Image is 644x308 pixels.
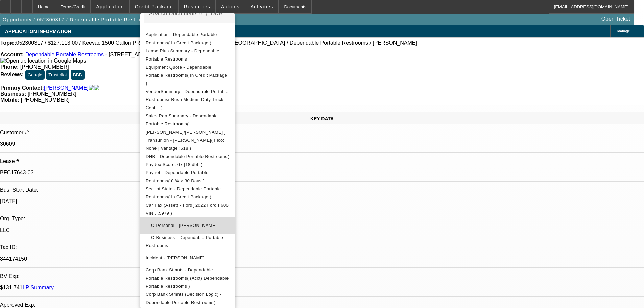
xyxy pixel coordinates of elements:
[140,152,235,169] button: DNB - Dependable Portable Restrooms( Paydex Score: 67 [18 dbt] )
[146,32,217,45] span: Application - Dependable Portable Restrooms( In Credit Package )
[140,217,235,234] button: TLO Personal - Cunningham, Willie
[146,255,205,260] span: Incident - [PERSON_NAME]
[140,63,235,88] button: Equipment Quote - Dependable Portable Restrooms( In Credit Package )
[140,201,235,217] button: Car Fax (Asset) - Ford( 2022 Ford F600 VIN....5979 )
[149,10,223,16] mat-label: Search Documents e.g. DNB
[146,186,221,199] span: Sec. of State - Dependable Portable Restrooms( In Credit Package )
[146,170,209,183] span: Paynet - Dependable Portable Restrooms( 0 % > 30 Days )
[140,169,235,185] button: Paynet - Dependable Portable Restrooms( 0 % > 30 Days )
[140,266,235,290] button: Corp Bank Stmnts - Dependable Portable Restrooms( (Acct) Dependable Portable Restrooms )
[146,154,229,167] span: DNB - Dependable Portable Restrooms( Paydex Score: 67 [18 dbt] )
[140,31,235,47] button: Application - Dependable Portable Restrooms( In Credit Package )
[146,89,229,110] span: VendorSummary - Dependable Portable Restrooms( Rush Medium Duty Truck Cent... )
[140,250,235,266] button: Incident - Cunningham, Willie
[146,138,224,151] span: Transunion - [PERSON_NAME]( Fico: None | Vantage :618 )
[140,136,235,152] button: Transunion - Cunningham, Willie( Fico: None | Vantage :618 )
[146,48,219,62] span: Lease Plus Summary - Dependable Portable Restrooms
[140,185,235,201] button: Sec. of State - Dependable Portable Restrooms( In Credit Package )
[140,47,235,63] button: Lease Plus Summary - Dependable Portable Restrooms
[146,65,227,86] span: Equipment Quote - Dependable Portable Restrooms( In Credit Package )
[140,234,235,250] button: TLO Business - Dependable Portable Restrooms
[140,112,235,136] button: Sales Rep Summary - Dependable Portable Restrooms( Jimenez, Robby/O'Connor, Kevin )
[146,203,229,216] span: Car Fax (Asset) - Ford( 2022 Ford F600 VIN....5979 )
[140,88,235,112] button: VendorSummary - Dependable Portable Restrooms( Rush Medium Duty Truck Cent... )
[146,113,226,135] span: Sales Rep Summary - Dependable Portable Restrooms( [PERSON_NAME]/[PERSON_NAME] )
[146,223,217,228] span: TLO Personal - [PERSON_NAME]
[146,235,223,248] span: TLO Business - Dependable Portable Restrooms
[146,267,229,289] span: Corp Bank Stmnts - Dependable Portable Restrooms( (Acct) Dependable Portable Restrooms )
